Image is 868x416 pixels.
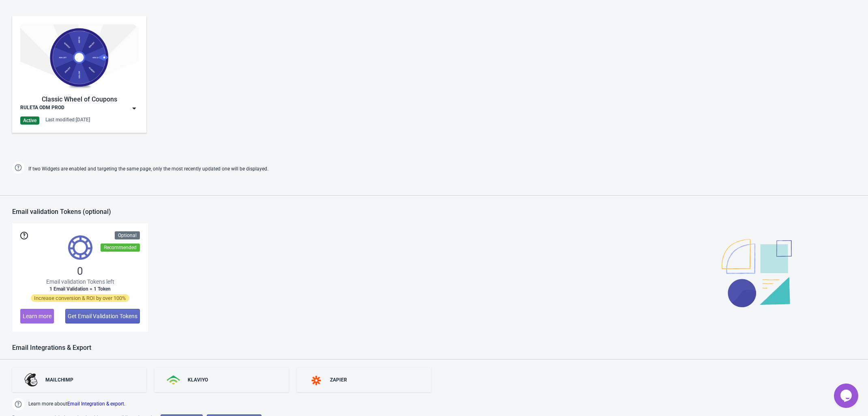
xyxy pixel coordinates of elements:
span: Learn more about . [28,400,125,410]
a: Email Integration & export [67,401,124,407]
span: 1 Email Validation = 1 Token [49,286,111,292]
img: help.png [12,162,24,174]
button: Learn more [20,309,54,323]
img: help.png [12,398,24,410]
span: 0 [77,265,83,278]
div: KLAVIYO [188,377,208,383]
img: mailchimp.png [24,373,39,387]
span: Increase conversion & ROI by over 100% [31,294,129,302]
img: klaviyo.png [167,375,181,385]
span: If two Widgets are enabled and targeting the same page, only the most recently updated one will b... [28,162,268,176]
img: tokens.svg [68,235,92,260]
div: Recommended [101,244,140,252]
div: Classic Wheel of Coupons [20,95,138,104]
span: Learn more [23,313,51,319]
div: Active [20,116,39,125]
img: classic_game.jpg [20,24,138,91]
button: Get Email Validation Tokens [65,309,140,323]
img: illustration.svg [722,239,792,307]
img: dropdown.png [130,104,138,112]
img: zapier.svg [309,376,324,385]
div: MAILCHIMP [45,377,73,383]
div: Optional [115,231,140,239]
div: ZAPIER [330,377,347,383]
span: Email validation Tokens left [46,278,114,286]
div: RULETA ODM PROD [20,104,64,112]
div: Last modified: [DATE] [45,116,90,123]
iframe: chat widget [834,384,860,408]
span: Get Email Validation Tokens [68,313,137,319]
